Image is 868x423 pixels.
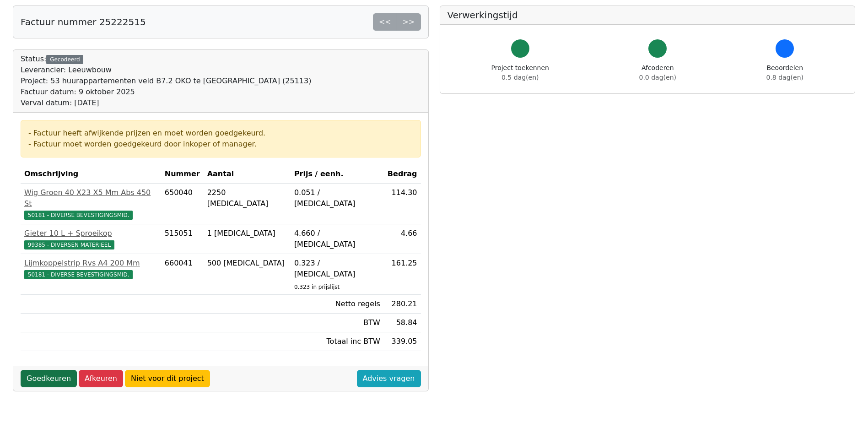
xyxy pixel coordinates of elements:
div: Wig Groen 40 X23 X5 Mm Abs 450 St [24,187,157,209]
span: 99385 - DIVERSEN MATERIEEL [24,240,114,249]
span: 0.5 dag(en) [501,74,539,81]
div: 1 [MEDICAL_DATA] [207,228,287,239]
td: Netto regels [291,295,384,314]
div: 0.051 / [MEDICAL_DATA] [294,187,380,209]
div: 2250 [MEDICAL_DATA] [207,187,287,209]
div: Project toekennen [491,63,549,82]
span: 0.0 dag(en) [639,74,676,81]
div: Project: 53 huurappartementen veld B7.2 OKO te [GEOGRAPHIC_DATA] (25113) [21,76,311,87]
a: Lijmkoppelstrip Rvs A4 200 Mm50181 - DIVERSE BEVESTIGINGSMID. [24,258,157,280]
td: 660041 [161,254,204,295]
td: 161.25 [384,254,421,295]
span: 0.8 dag(en) [766,74,803,81]
div: Gieter 10 L + Sproeikop [24,228,157,239]
a: Goedkeuren [21,370,77,387]
td: 114.30 [384,184,421,224]
a: Afkeuren [79,370,123,387]
th: Nummer [161,165,204,184]
a: Niet voor dit project [125,370,210,387]
div: Factuur datum: 9 oktober 2025 [21,87,311,98]
div: 0.323 / [MEDICAL_DATA] [294,258,380,280]
div: Afcoderen [639,63,676,82]
sub: 0.323 in prijslijst [294,284,340,290]
td: 650040 [161,184,204,224]
th: Prijs / eenh. [291,165,384,184]
td: BTW [291,314,384,332]
div: Leverancier: Leeuwbouw [21,65,311,76]
th: Aantal [204,165,291,184]
div: 500 [MEDICAL_DATA] [207,258,287,269]
th: Omschrijving [21,165,161,184]
td: 58.84 [384,314,421,332]
td: 515051 [161,224,204,254]
div: Gecodeerd [46,55,83,64]
h5: Factuur nummer 25222515 [21,16,146,27]
div: Beoordelen [766,63,803,82]
div: Lijmkoppelstrip Rvs A4 200 Mm [24,258,157,269]
div: - Factuur heeft afwijkende prijzen en moet worden goedgekeurd. [28,128,413,139]
div: 4.660 / [MEDICAL_DATA] [294,228,380,250]
a: Gieter 10 L + Sproeikop99385 - DIVERSEN MATERIEEL [24,228,157,250]
td: 4.66 [384,224,421,254]
td: 280.21 [384,295,421,314]
a: Wig Groen 40 X23 X5 Mm Abs 450 St50181 - DIVERSE BEVESTIGINGSMID. [24,187,157,220]
td: Totaal inc BTW [291,332,384,351]
span: 50181 - DIVERSE BEVESTIGINGSMID. [24,211,133,220]
div: Status: [21,54,311,108]
td: 339.05 [384,332,421,351]
a: Advies vragen [357,370,421,387]
th: Bedrag [384,165,421,184]
span: 50181 - DIVERSE BEVESTIGINGSMID. [24,270,133,279]
div: - Factuur moet worden goedgekeurd door inkoper of manager. [28,139,413,150]
div: Verval datum: [DATE] [21,98,311,108]
h5: Verwerkingstijd [447,10,848,21]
